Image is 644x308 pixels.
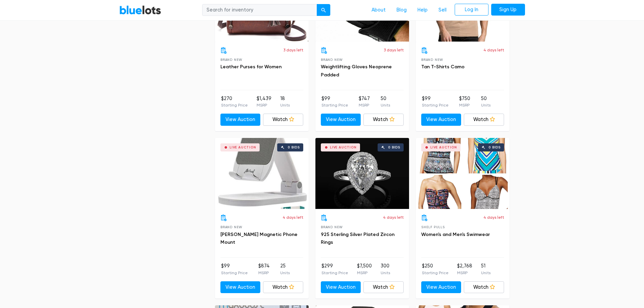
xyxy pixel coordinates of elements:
[321,58,343,62] span: Brand New
[457,270,472,276] p: MSRP
[321,64,392,78] a: Weightlifting Gloves Neoprene Padded
[481,102,491,108] p: Units
[455,4,488,16] a: Log In
[422,270,449,276] p: Starting Price
[433,4,452,17] a: Sell
[283,47,303,53] p: 3 days left
[384,47,404,53] p: 3 days left
[381,95,390,109] li: 50
[416,138,509,209] a: Live Auction 0 bids
[483,214,504,220] p: 4 days left
[220,225,242,229] span: Brand New
[491,4,525,16] a: Sign Up
[321,114,361,126] a: View Auction
[483,47,504,53] p: 4 days left
[381,102,390,108] p: Units
[421,232,490,237] a: Women's and Men's Swimwear
[119,5,161,15] a: BlueLots
[363,114,404,126] a: Watch
[280,95,290,109] li: 18
[220,58,242,62] span: Brand New
[363,281,404,293] a: Watch
[288,146,300,149] div: 0 bids
[321,262,348,276] li: $299
[457,262,472,276] li: $2,768
[220,64,282,70] a: Leather Purses for Women
[263,114,303,126] a: Watch
[391,4,412,17] a: Blog
[202,4,317,16] input: Search for inventory
[481,270,491,276] p: Units
[330,146,357,149] div: Live Auction
[422,95,449,109] li: $99
[366,4,391,17] a: About
[215,138,309,209] a: Live Auction 0 bids
[357,270,372,276] p: MSRP
[280,262,290,276] li: 25
[481,262,491,276] li: 51
[220,281,261,293] a: View Auction
[280,102,290,108] p: Units
[257,102,271,108] p: MSRP
[383,214,404,220] p: 4 days left
[321,281,361,293] a: View Auction
[359,95,370,109] li: $747
[421,281,461,293] a: View Auction
[381,270,390,276] p: Units
[321,95,348,109] li: $99
[421,58,443,62] span: Brand New
[430,146,457,149] div: Live Auction
[421,225,445,229] span: Shelf Pulls
[221,270,248,276] p: Starting Price
[464,114,504,126] a: Watch
[263,281,303,293] a: Watch
[359,102,370,108] p: MSRP
[221,262,248,276] li: $99
[422,262,449,276] li: $250
[459,102,470,108] p: MSRP
[421,114,461,126] a: View Auction
[464,281,504,293] a: Watch
[321,225,343,229] span: Brand New
[257,95,271,109] li: $1,439
[381,262,390,276] li: 300
[315,138,409,209] a: Live Auction 0 bids
[283,214,303,220] p: 4 days left
[421,64,464,70] a: Tan T-Shirts Camo
[412,4,433,17] a: Help
[230,146,256,149] div: Live Auction
[488,146,501,149] div: 0 bids
[481,95,491,109] li: 50
[221,95,248,109] li: $270
[422,102,449,108] p: Starting Price
[357,262,372,276] li: $7,500
[321,102,348,108] p: Starting Price
[221,102,248,108] p: Starting Price
[459,95,470,109] li: $750
[321,270,348,276] p: Starting Price
[388,146,400,149] div: 0 bids
[258,262,270,276] li: $874
[280,270,290,276] p: Units
[258,270,270,276] p: MSRP
[220,232,297,245] a: [PERSON_NAME] Magnetic Phone Mount
[321,232,395,245] a: 925 Sterling Silver Plated Zircon Rings
[220,114,261,126] a: View Auction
